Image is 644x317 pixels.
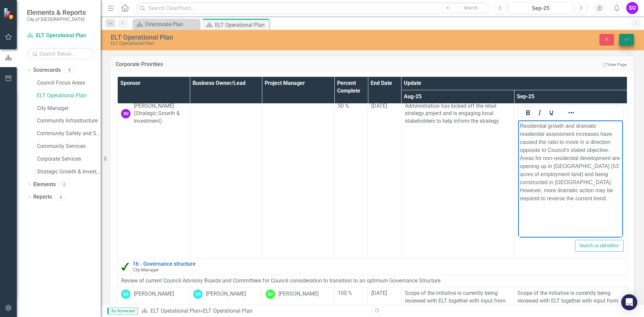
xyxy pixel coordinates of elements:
div: RJ [266,289,275,299]
span: By Scorecard [107,308,138,314]
span: Search [464,5,478,10]
span: Review of current Council Advisory Boards and Committees for Council consideration to transition ... [121,277,440,284]
div: ELT Operational Plan [111,34,404,41]
div: Directorate Plan [145,20,198,29]
div: ELT Operational Plan [111,41,404,46]
a: Strategic Growth & Investment [37,168,101,176]
a: Community Safety and Social Services [37,130,101,138]
div: 4 [55,194,66,200]
a: Community Infrastructure [37,117,101,125]
input: Search Below... [27,48,94,60]
div: 0 [59,181,70,187]
div: Open Intercom Messenger [621,294,637,310]
iframe: Rich Text Area [518,120,623,237]
a: ELT Operational Plan [151,308,200,314]
div: SU [121,109,130,118]
a: ELT Operational Plan [27,32,94,40]
button: Reveal or hide additional toolbar items [566,108,577,117]
a: Elements [33,181,56,189]
a: ELT Operational Plan [37,92,101,100]
div: CS [121,289,130,299]
a: Corporate Services [37,155,101,163]
button: Underline [546,108,557,117]
div: [PERSON_NAME] (Strategic Growth & Investment) [134,102,186,125]
a: Scorecards [33,66,61,74]
button: SU [626,2,638,14]
button: Sep-25 [508,2,573,14]
button: Search [454,3,487,13]
span: City Manager [132,267,159,272]
a: City Manager [37,105,101,112]
div: [PERSON_NAME] [278,290,319,298]
span: [DATE] [371,103,387,109]
div: 8 [64,67,75,73]
div: 100 % [338,289,364,297]
button: Bold [522,108,534,117]
button: Italic [534,108,545,117]
small: City of [GEOGRAPHIC_DATA] [27,16,86,22]
img: Completed [121,263,129,271]
a: Council Focus Areas [37,79,101,87]
div: » [141,307,367,315]
p: Administration has kicked off the retail strategy project and is engaging local stakeholders to h... [405,102,511,125]
div: Sep-25 [511,4,571,12]
a: Community Services [37,143,101,150]
div: ELT Operational Plan [203,308,253,314]
img: ClearPoint Strategy [3,8,15,19]
h3: Corporate Priorities [116,61,427,67]
button: Switch to old editor [575,240,624,252]
div: 50 % [338,102,364,110]
div: CS [193,289,203,299]
div: [PERSON_NAME] [134,290,174,298]
div: ELT Operational Plan [215,21,268,29]
span: [DATE] [371,290,387,296]
a: View Page [600,60,629,69]
a: 16 - Governance structure [132,261,624,267]
a: Reports [33,193,52,201]
a: Directorate Plan [134,20,198,29]
span: Elements & Reports [27,8,86,16]
input: Search ClearPoint... [136,2,489,14]
div: [PERSON_NAME] [206,290,246,298]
